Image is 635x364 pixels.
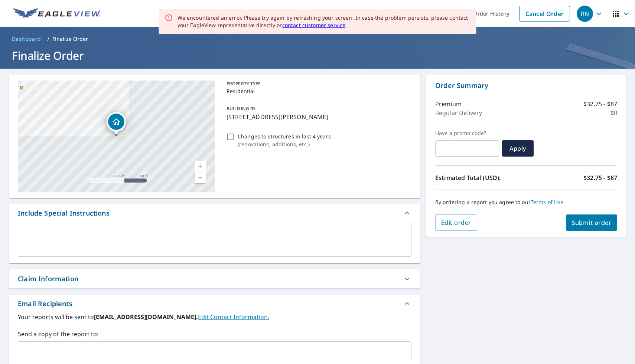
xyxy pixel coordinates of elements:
[282,22,346,29] a: contact customer service
[47,35,49,43] li: /
[441,219,471,227] span: Edit order
[435,173,526,182] p: Estimated Total (USD):
[531,199,564,206] a: Terms of Use
[9,269,420,288] div: Claim Information
[227,81,408,87] p: PROPERTY TYPE
[572,219,612,227] span: Submit order
[583,99,617,108] p: $32.75 - $87
[107,112,126,135] div: Dropped pin, building 1, Residential property, 198 Kendall Rd Two Harbors, MN 55616
[52,35,88,43] p: Finalize Order
[227,112,408,121] p: [STREET_ADDRESS][PERSON_NAME]
[227,105,255,112] p: BUILDING ID
[435,130,499,137] label: Have a promo code?
[435,108,482,117] p: Regular Delivery
[195,161,206,172] a: Current Level 17, Zoom In
[610,108,617,117] p: $0
[18,274,78,284] div: Claim Information
[238,140,331,148] p: ( renovations, additions, etc. )
[18,208,110,218] div: Include Special Instructions
[502,140,534,157] button: Apply
[9,33,44,45] a: Dashboard
[195,172,206,183] a: Current Level 17, Zoom Out
[577,6,593,22] div: RN
[9,33,626,45] nav: breadcrumb
[435,99,462,108] p: Premium
[12,35,41,43] span: Dashboard
[519,6,570,22] a: Cancel Order
[238,132,331,140] p: Changes to structures in last 4 years
[18,312,411,321] label: Your reports will be sent to
[94,313,198,321] b: [EMAIL_ADDRESS][DOMAIN_NAME].
[583,173,617,182] p: $32.75 - $87
[18,329,411,338] label: Send a copy of the report to:
[9,204,420,222] div: Include Special Instructions
[566,214,618,231] button: Submit order
[198,313,269,321] a: EditContactInfo
[435,199,617,206] p: By ordering a report you agree to our
[508,144,528,153] span: Apply
[227,87,408,95] p: Residential
[178,14,470,29] div: We encountered an error. Please try again by refreshing your screen. In case the problem persists...
[9,295,420,312] div: Email Recipients
[13,8,101,19] img: EV Logo
[9,48,626,63] h1: Finalize Order
[435,81,617,91] p: Order Summary
[18,299,72,309] div: Email Recipients
[435,214,477,231] button: Edit order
